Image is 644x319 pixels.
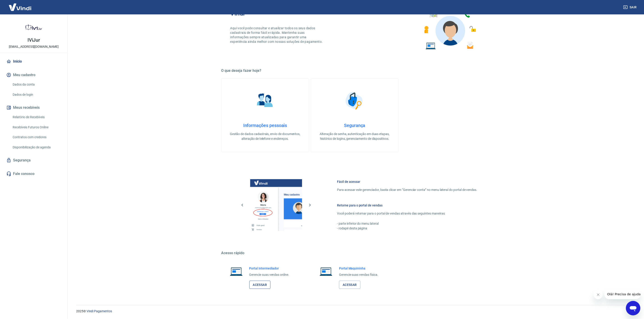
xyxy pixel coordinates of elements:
[249,266,289,271] h6: Portal Intermediador
[420,2,479,52] img: Imagem de um avatar masculino com diversos icones exemplificando as funcionalidades do gerenciado...
[5,103,62,113] button: Meus recebíveis
[316,266,335,277] img: Imagem de um notebook aberto
[11,133,62,142] a: Contratos com credores
[337,221,477,226] p: - parte inferior do menu lateral
[25,18,43,36] img: b5a4f0d3-2c91-4e60-8086-c1e21ef3011c.jpeg
[318,132,391,141] p: Alteração de senha, autenticação em duas etapas, histórico de logins, gerenciamento de dispositivos.
[626,301,640,315] iframe: Botão para abrir a janela de mensagens
[254,89,276,112] img: Informações pessoais
[249,272,289,277] p: Gerencie suas vendas online.
[339,272,378,277] p: Gerencie suas vendas física.
[337,226,477,231] p: - rodapé desta página
[5,57,62,66] a: Início
[339,266,378,271] h6: Portal Maquininha
[337,179,477,184] h6: Fácil de acessar
[249,281,271,289] a: Acessar
[250,179,302,231] img: Imagem da dashboard mostrando o botão de gerenciar conta na sidebar no lado esquerdo
[318,123,391,128] h4: Segurança
[5,155,62,165] a: Segurança
[622,3,639,11] button: Sair
[11,123,62,132] a: Recebíveis Futuros Online
[337,211,477,216] p: Você poderá retornar para o portal de vendas através das seguintes maneiras:
[221,68,488,73] h5: O que deseja fazer hoje?
[28,38,40,43] p: IViJur
[5,70,62,80] button: Meu cadastro
[221,251,488,255] h5: Acesso rápido
[230,26,324,44] p: Aqui você pode consultar e atualizar todos os seus dados cadastrais de forma fácil e rápida. Mant...
[605,289,640,299] iframe: Mensagem da empresa
[311,78,399,152] a: SegurançaSegurançaAlteração de senha, autenticação em duas etapas, histórico de logins, gerenciam...
[11,90,62,99] a: Dados de login
[594,290,603,299] iframe: Fechar mensagem
[11,113,62,122] a: Relatório de Recebíveis
[343,89,366,112] img: Segurança
[11,143,62,152] a: Disponibilização de agenda
[5,0,35,14] img: Vindi
[339,281,360,289] a: Acessar
[229,132,302,141] p: Gestão de dados cadastrais, envio de documentos, alteração de telefone e endereços.
[337,188,477,192] p: Para acessar este gerenciador, basta clicar em “Gerenciar conta” no menu lateral do portal de ven...
[76,309,633,314] p: 2025 ©
[227,266,246,277] img: Imagem de um notebook aberto
[11,80,62,89] a: Dados da conta
[87,309,112,313] a: Vindi Pagamentos
[3,3,38,7] span: Olá! Precisa de ajuda?
[5,169,62,179] a: Fale conosco
[221,78,309,152] a: Informações pessoaisInformações pessoaisGestão de dados cadastrais, envio de documentos, alteraçã...
[229,123,302,128] h4: Informações pessoais
[230,2,355,17] h2: Bem-vindo(a) ao gerenciador de conta Vindi
[337,203,477,208] h6: Retorne para o portal de vendas
[9,44,59,49] p: [EMAIL_ADDRESS][DOMAIN_NAME]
